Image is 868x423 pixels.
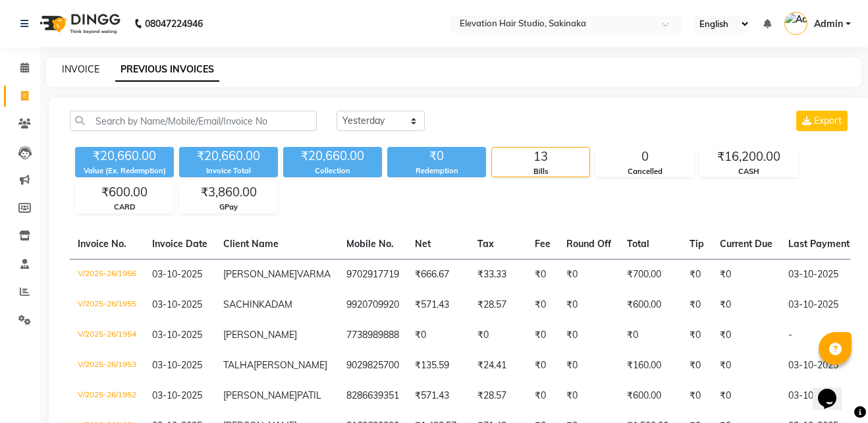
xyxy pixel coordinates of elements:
[682,351,712,381] td: ₹0
[152,389,202,401] span: 03-10-2025
[712,259,780,290] td: ₹0
[470,290,527,320] td: ₹28.57
[720,238,773,250] span: Current Due
[179,165,278,177] div: Invoice Total
[152,238,207,250] span: Invoice Date
[283,147,382,165] div: ₹20,660.00
[415,238,431,250] span: Net
[619,351,682,381] td: ₹160.00
[152,359,202,371] span: 03-10-2025
[796,111,848,131] button: Export
[387,165,486,177] div: Redemption
[477,238,494,250] span: Tax
[407,320,470,351] td: ₹0
[62,63,99,75] a: INVOICE
[339,259,407,290] td: 9702917719
[682,259,712,290] td: ₹0
[527,351,558,381] td: ₹0
[535,238,551,250] span: Fee
[814,115,842,127] span: Export
[527,259,558,290] td: ₹0
[492,166,589,177] div: Bills
[712,320,780,351] td: ₹0
[259,298,292,310] span: KADAM
[700,148,798,166] div: ₹16,200.00
[223,359,254,371] span: TALHA
[339,320,407,351] td: 7738989888
[70,351,144,381] td: V/2025-26/1953
[70,111,317,131] input: Search by Name/Mobile/Email/Invoice No
[619,290,682,320] td: ₹600.00
[558,351,619,381] td: ₹0
[527,320,558,351] td: ₹0
[407,259,470,290] td: ₹666.67
[70,259,144,290] td: V/2025-26/1956
[339,351,407,381] td: 9029825700
[527,290,558,320] td: ₹0
[76,202,173,213] div: CARD
[682,320,712,351] td: ₹0
[407,381,470,411] td: ₹571.43
[152,268,202,280] span: 03-10-2025
[346,238,394,250] span: Mobile No.
[223,238,279,250] span: Client Name
[297,389,321,401] span: PATIL
[814,17,843,31] span: Admin
[283,165,382,177] div: Collection
[558,381,619,411] td: ₹0
[470,259,527,290] td: ₹33.33
[75,165,174,177] div: Value (Ex. Redemption)
[297,268,331,280] span: VARMA
[339,290,407,320] td: 9920709920
[223,298,259,310] span: SACHIN
[712,290,780,320] td: ₹0
[527,381,558,411] td: ₹0
[152,329,202,341] span: 03-10-2025
[70,320,144,351] td: V/2025-26/1954
[407,351,470,381] td: ₹135.59
[145,5,203,42] b: 08047224946
[492,148,589,166] div: 13
[619,259,682,290] td: ₹700.00
[179,147,278,165] div: ₹20,660.00
[75,147,174,165] div: ₹20,660.00
[180,183,277,202] div: ₹3,860.00
[76,183,173,202] div: ₹600.00
[682,290,712,320] td: ₹0
[558,320,619,351] td: ₹0
[78,238,126,250] span: Invoice No.
[223,389,297,401] span: [PERSON_NAME]
[619,320,682,351] td: ₹0
[152,298,202,310] span: 03-10-2025
[712,381,780,411] td: ₹0
[596,166,693,177] div: Cancelled
[70,290,144,320] td: V/2025-26/1955
[470,351,527,381] td: ₹24.41
[690,238,704,250] span: Tip
[566,238,611,250] span: Round Off
[784,12,807,35] img: Admin
[470,381,527,411] td: ₹28.57
[700,166,798,177] div: CASH
[619,381,682,411] td: ₹600.00
[470,320,527,351] td: ₹0
[682,381,712,411] td: ₹0
[558,290,619,320] td: ₹0
[180,202,277,213] div: GPay
[115,58,219,82] a: PREVIOUS INVOICES
[558,259,619,290] td: ₹0
[223,268,297,280] span: [PERSON_NAME]
[339,381,407,411] td: 8286639351
[70,381,144,411] td: V/2025-26/1952
[596,148,693,166] div: 0
[627,238,649,250] span: Total
[223,329,297,341] span: [PERSON_NAME]
[712,351,780,381] td: ₹0
[254,359,327,371] span: [PERSON_NAME]
[407,290,470,320] td: ₹571.43
[387,147,486,165] div: ₹0
[34,5,124,42] img: logo
[813,370,855,410] iframe: chat widget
